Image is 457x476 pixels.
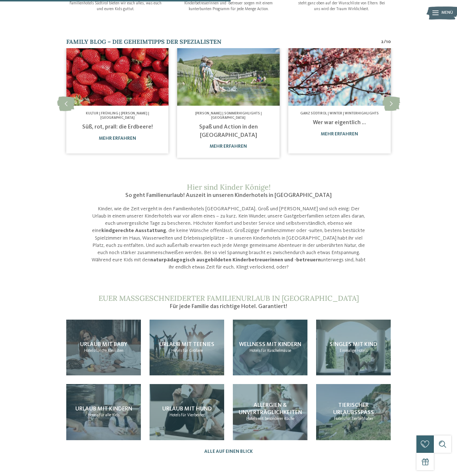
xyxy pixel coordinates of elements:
span: / [384,39,386,45]
span: Singles mit Kind [330,342,377,347]
span: Hotels [169,413,180,417]
span: mit besonderer Küche [258,417,294,421]
span: Urlaub mit Kindern [75,406,132,412]
img: Kinderhotel in Südtirol für Spiel, Spaß und Action [66,48,169,106]
span: Hotels [357,349,368,353]
p: Kinder, wie die Zeit vergeht in den Familienhotels [GEOGRAPHIC_DATA]. Groß und [PERSON_NAME] sind... [91,205,366,271]
span: Kultur | Frühling | [PERSON_NAME] | [GEOGRAPHIC_DATA] [86,112,149,119]
span: 2 [381,39,384,45]
span: Euer maßgeschneiderter Familienurlaub in [GEOGRAPHIC_DATA] [98,294,359,303]
a: Alle auf einen Blick [204,449,253,454]
span: Für jede Familie das richtige Hotel. Garantiert! [170,304,287,309]
span: Urlaub mit Teenies [159,342,214,347]
a: Kinderhotel in Südtirol für Spiel, Spaß und Action Singles mit Kind Einmalige Hotels [316,320,391,376]
span: Family Blog – die Geheimtipps der Spezialisten [66,38,221,45]
a: Kinderhotel in Südtirol für Spiel, Spaß und Action Urlaub mit Baby Hotels für die Kleinsten [66,320,141,376]
a: Kinderhotel in Südtirol für Spiel, Spaß und Action Urlaub mit Teenies Hotels für Größere [150,320,224,376]
a: Kinderhotel in Südtirol für Spiel, Spaß und Action Wellness mit Kindern Hotels für Kuschelmäuse [233,320,307,376]
a: Spaß und Action in den [GEOGRAPHIC_DATA] [199,124,258,138]
a: mehr erfahren [210,144,247,149]
span: 10 [386,39,391,45]
span: Urlaub mit Hund [162,406,212,412]
span: [PERSON_NAME] | Sommerhighlights | [GEOGRAPHIC_DATA] [195,112,262,119]
span: Hotels [250,349,260,353]
a: Kinderhotel in Südtirol für Spiel, Spaß und Action Urlaub mit Hund Hotels für Vierbeiner [150,384,224,440]
img: Kinderhotel in Südtirol für Spiel, Spaß und Action [288,48,391,106]
img: Kinderhotel in Südtirol für Spiel, Spaß und Action [177,48,280,106]
span: für Tierliebhaber [345,417,373,421]
a: mehr erfahren [321,132,358,136]
a: Kinderhotel in Südtirol für Spiel, Spaß und Action Urlaub mit Kindern Hotels für alle Kids [66,384,141,440]
span: Hotels [84,349,95,353]
span: für die Kleinsten [96,349,123,353]
a: Kinderhotel in Südtirol für Spiel, Spaß und Action Tierischer Urlaubsspaß Hotels für Tierliebhaber [316,384,391,440]
span: Wellness mit Kindern [239,342,301,347]
a: Wer war eigentlich … [313,120,366,126]
span: Hotels [334,417,345,421]
span: Ganz Südtirol | Winter | Winterhighlights [300,112,379,115]
span: Hier sind Kinder Könige! [187,182,271,191]
a: mehr erfahren [99,136,136,141]
span: Urlaub mit Baby [80,342,127,347]
a: Süß, rot, prall: die Erdbeere! [82,124,153,130]
span: für Kuschelmäuse [261,349,291,353]
span: Hotels [88,413,98,417]
span: Hotels [246,417,257,421]
span: Einmalige [340,349,356,353]
strong: kindgerechte Ausstattung [101,228,166,233]
strong: naturpädagogisch ausgebildeten Kinderbetreuerinnen und -betreuern [150,257,321,262]
span: für alle Kids [99,413,120,417]
a: Kinderhotel in Südtirol für Spiel, Spaß und Action Allergien & Unverträglichkeiten Hotels mit bes... [233,384,307,440]
span: für Vierbeiner [181,413,205,417]
span: Allergien & Unverträglichkeiten [239,403,302,415]
span: für Größere [183,349,203,353]
span: Hotels [171,349,182,353]
span: Tierischer Urlaubsspaß [333,403,374,415]
span: So geht Familienurlaub! Auszeit in unseren Kinderhotels in [GEOGRAPHIC_DATA] [125,193,332,198]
